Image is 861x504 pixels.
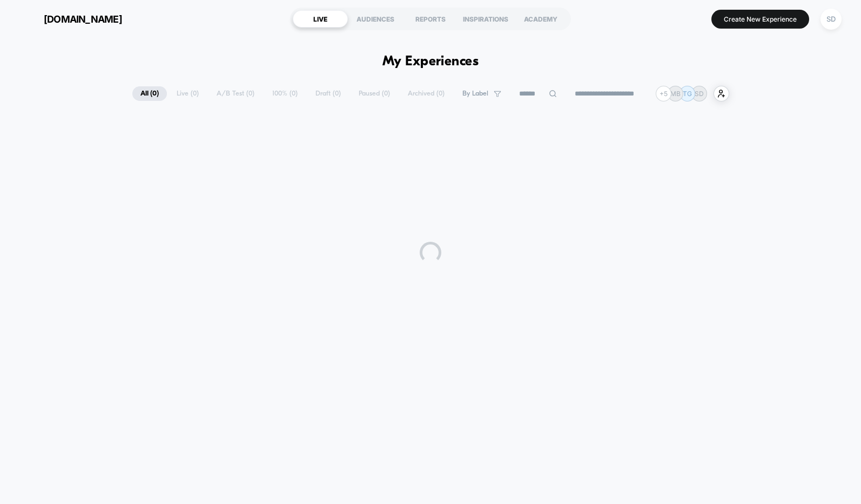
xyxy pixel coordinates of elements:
span: By Label [462,90,488,98]
span: [DOMAIN_NAME] [44,13,122,25]
button: SD [817,8,845,30]
div: AUDIENCES [348,10,403,28]
button: [DOMAIN_NAME] [16,10,125,28]
div: SD [820,9,842,30]
p: SD [695,90,704,98]
div: ACADEMY [513,10,568,28]
div: INSPIRATIONS [458,10,513,28]
h1: My Experiences [382,54,479,70]
p: MB [670,90,681,98]
span: All ( 0 ) [132,86,167,101]
div: REPORTS [403,10,458,28]
button: Create New Experience [711,10,809,29]
div: + 5 [656,86,671,101]
div: LIVE [293,10,348,28]
p: TG [683,90,692,98]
